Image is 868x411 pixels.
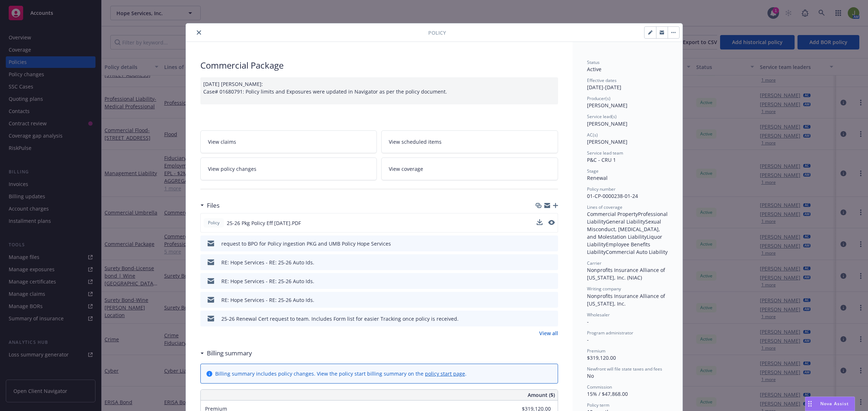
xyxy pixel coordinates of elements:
button: download file [537,277,543,285]
div: Billing summary includes policy changes. View the policy start billing summary on the . [215,370,467,377]
span: Employee Benefits Liability [587,241,652,255]
span: Liquor Liability [587,233,664,248]
span: - [587,318,589,325]
span: Service lead team [587,150,623,156]
h3: Files [207,201,220,210]
span: AC(s) [587,132,598,138]
span: Producer(s) [587,95,610,101]
button: Nova Assist [805,397,855,411]
span: 25-26 Pkg Policy Eff [DATE].PDF [227,219,301,227]
div: Files [200,201,220,210]
span: P&C - CRU 1 [587,156,616,163]
div: Billing summary [200,349,252,358]
span: Professional Liability [587,211,669,225]
span: Status [587,59,600,65]
h3: Billing summary [207,349,252,358]
a: View scheduled items [381,130,558,153]
button: download file [537,315,543,323]
span: [PERSON_NAME] [587,120,627,127]
span: Lines of coverage [587,204,622,210]
span: No [587,372,594,379]
span: View policy changes [208,165,256,173]
button: download file [537,219,542,225]
span: Policy [207,220,221,226]
div: [DATE] - [DATE] [587,77,668,91]
button: preview file [549,259,555,266]
span: 15% / $47,868.00 [587,390,628,397]
button: preview file [549,315,555,323]
div: Drag to move [805,397,814,411]
span: Policy number [587,186,616,192]
span: View coverage [389,165,423,173]
a: View claims [200,130,377,153]
button: preview file [549,296,555,304]
a: View all [539,329,558,337]
span: Program administrator [587,330,633,336]
span: Nonprofits Insurance Alliance of [US_STATE], Inc. (NIAC) [587,267,667,281]
span: Carrier [587,260,601,266]
button: download file [537,240,543,247]
span: Nova Assist [820,401,849,407]
span: Active [587,66,601,73]
span: Service lead(s) [587,113,617,120]
span: Wholesaler [587,312,610,318]
span: Stage [587,168,599,174]
span: General Liability [606,218,645,225]
span: Writing company [587,286,621,292]
span: Policy [428,29,446,36]
button: preview file [549,240,555,247]
span: Commercial Property [587,211,638,217]
span: [PERSON_NAME] [587,138,627,145]
div: [DATE] [PERSON_NAME]: Case# 01680791: Policy limits and Exposures were updated in Navigator as pe... [200,77,558,104]
div: RE: Hope Services - RE: 25-26 Auto Ids. [221,277,314,285]
span: Commercial Auto Liability [606,248,668,255]
span: Amount ($) [528,391,555,399]
div: request to BPO for Policy ingestion PKG and UMB Policy Hope Services [221,240,391,247]
a: View coverage [381,157,558,180]
button: preview file [548,220,555,225]
span: - [587,336,589,343]
button: download file [537,259,543,266]
span: 01-CP-0000238-01-24 [587,192,638,199]
div: RE: Hope Services - RE: 25-26 Auto Ids. [221,259,314,266]
a: policy start page [425,370,465,377]
button: preview file [549,277,555,285]
a: View policy changes [200,157,377,180]
span: $319,120.00 [587,354,616,361]
span: Policy term [587,402,609,408]
span: [PERSON_NAME] [587,102,627,109]
span: View claims [208,138,236,146]
span: Nonprofits Insurance Alliance of [US_STATE], Inc. [587,293,667,307]
button: close [195,28,203,37]
div: Commercial Package [200,59,558,72]
span: Sexual Misconduct, [MEDICAL_DATA], and Molestation Liability [587,218,663,240]
span: Effective dates [587,77,617,83]
span: Premium [587,348,605,354]
span: View scheduled items [389,138,442,146]
button: download file [537,296,543,304]
span: Commission [587,384,612,390]
button: download file [537,219,542,227]
span: Renewal [587,174,608,181]
div: RE: Hope Services - RE: 25-26 Auto Ids. [221,296,314,304]
div: 25-26 Renewal Cert request to team. Includes Form list for easier Tracking once policy is received. [221,315,459,323]
span: Newfront will file state taxes and fees [587,366,662,372]
button: preview file [548,219,555,227]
